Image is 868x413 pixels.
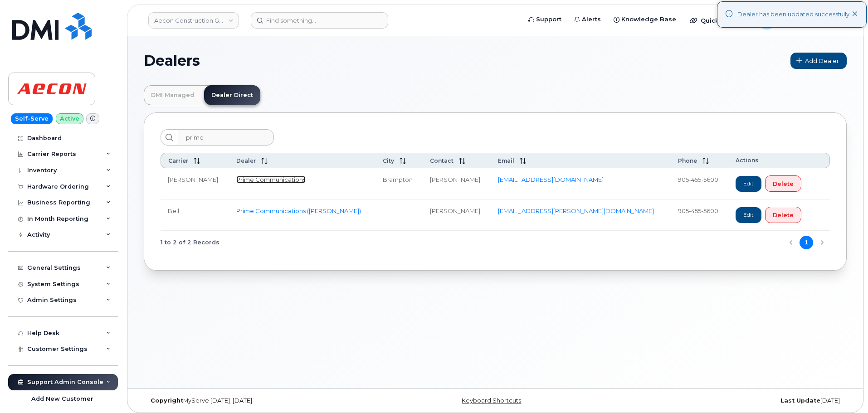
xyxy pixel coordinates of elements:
[498,207,654,214] a: [EMAIL_ADDRESS][PERSON_NAME][DOMAIN_NAME]
[375,168,422,199] td: Brampton
[204,85,260,105] a: Dealer Direct
[144,397,378,404] div: MyServe [DATE]–[DATE]
[773,211,794,219] span: Delete
[736,207,761,223] a: Edit
[151,397,183,404] strong: Copyright
[423,199,491,231] td: [PERSON_NAME]
[462,397,521,404] a: Keyboard Shortcuts
[678,157,697,164] span: Phone
[678,176,718,183] span: 905
[430,157,454,164] span: Contact
[383,157,394,164] span: City
[498,157,514,164] span: Email
[773,180,794,188] span: Delete
[790,53,847,69] a: Add Dealer
[780,397,820,404] strong: Last Update
[236,207,361,214] a: Prime Communications ([PERSON_NAME])
[178,129,274,146] input: Search...
[689,176,701,183] span: 455
[236,176,306,183] a: Prime Communications
[678,207,718,214] span: 905
[236,157,256,164] span: Dealer
[161,199,229,231] td: Bell
[161,236,219,249] span: 1 to 2 of 2 Records
[736,157,758,164] span: Actions
[805,57,839,65] span: Add Dealer
[765,207,801,223] button: Delete
[765,175,801,192] button: Delete
[612,397,847,404] div: [DATE]
[161,168,229,199] td: [PERSON_NAME]
[737,10,849,19] div: Dealer has been updated successfully
[423,168,491,199] td: [PERSON_NAME]
[736,176,761,192] a: Edit
[144,85,201,105] a: DMI Managed
[689,207,701,214] span: 455
[701,176,718,183] span: 5600
[168,157,188,164] span: Carrier
[498,176,604,183] a: [EMAIL_ADDRESS][DOMAIN_NAME]
[800,236,813,249] button: Page 1
[144,54,200,68] span: Dealers
[701,207,718,214] span: 5600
